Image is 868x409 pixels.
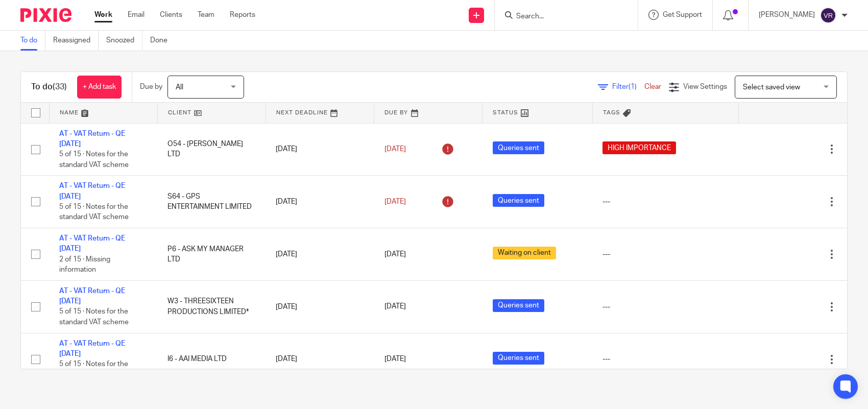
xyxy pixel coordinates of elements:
[106,31,142,51] a: Snoozed
[77,76,122,99] a: + Add task
[59,182,125,200] a: AT - VAT Return - QE [DATE]
[612,83,644,90] span: Filter
[157,228,266,281] td: P6 - ASK MY MANAGER LTD
[493,194,544,207] span: Queries sent
[493,247,556,259] span: Waiting on client
[384,355,406,363] span: [DATE]
[157,280,266,333] td: W3 - THREESIXTEEN PRODUCTIONS LIMITED*
[266,123,374,176] td: [DATE]
[384,198,406,205] span: [DATE]
[384,251,406,258] span: [DATE]
[31,82,67,92] h1: To do
[493,352,544,365] span: Queries sent
[59,130,125,148] a: AT - VAT Return - QE [DATE]
[384,146,406,153] span: [DATE]
[602,141,676,154] span: HIGH IMPORTANCE
[644,83,661,90] a: Clear
[629,83,637,90] span: (1)
[53,83,67,91] span: (33)
[493,141,544,154] span: Queries sent
[602,302,729,312] div: ---
[140,82,162,92] p: Due by
[663,11,702,18] span: Get Support
[157,123,266,176] td: O54 - [PERSON_NAME] LTD
[603,110,620,115] span: Tags
[266,228,374,281] td: [DATE]
[20,31,45,51] a: To do
[384,303,406,310] span: [DATE]
[59,235,125,252] a: AT - VAT Return - QE [DATE]
[602,249,729,259] div: ---
[493,299,544,312] span: Queries sent
[59,256,110,274] span: 2 of 15 · Missing information
[266,280,374,333] td: [DATE]
[128,10,144,20] a: Email
[743,84,800,91] span: Select saved view
[266,333,374,386] td: [DATE]
[53,31,99,51] a: Reassigned
[602,354,729,364] div: ---
[59,203,129,221] span: 5 of 15 · Notes for the standard VAT scheme
[176,84,183,91] span: All
[94,10,112,20] a: Work
[59,361,129,379] span: 5 of 15 · Notes for the standard VAT scheme
[515,12,607,21] input: Search
[150,31,175,51] a: Done
[683,83,727,90] span: View Settings
[157,333,266,386] td: I6 - AAI MEDIA LTD
[157,176,266,228] td: S64 - GPS ENTERTAINMENT LIMITED
[59,151,129,169] span: 5 of 15 · Notes for the standard VAT scheme
[20,8,71,22] img: Pixie
[230,10,255,20] a: Reports
[160,10,182,20] a: Clients
[266,176,374,228] td: [DATE]
[759,10,815,20] p: [PERSON_NAME]
[59,308,129,326] span: 5 of 15 · Notes for the standard VAT scheme
[198,10,214,20] a: Team
[59,287,125,305] a: AT - VAT Return - QE [DATE]
[602,197,729,207] div: ---
[820,7,836,23] img: svg%3E
[59,340,125,357] a: AT - VAT Return - QE [DATE]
